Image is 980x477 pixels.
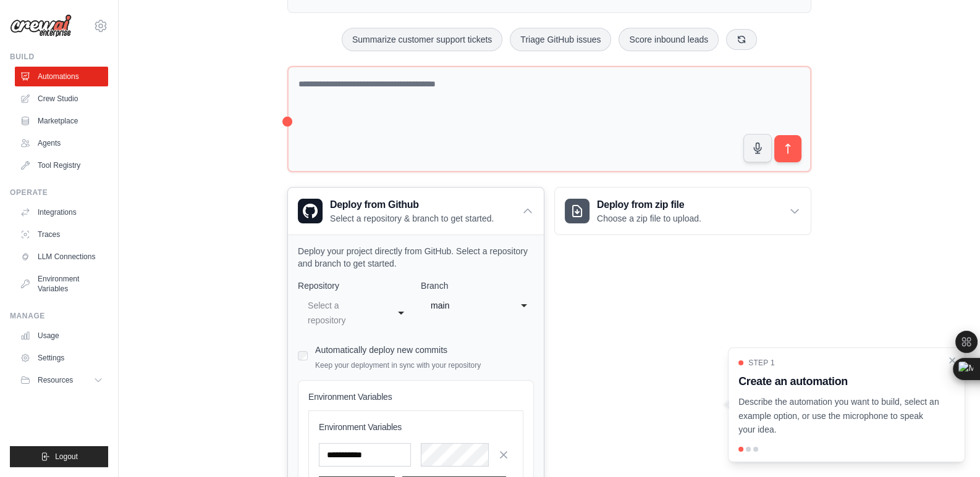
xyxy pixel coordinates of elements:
a: Marketplace [15,111,108,131]
span: Logout [55,452,78,462]
a: Settings [15,348,108,368]
a: Agents [15,133,108,153]
p: Keep your deployment in sync with your repository [315,360,481,370]
div: Manage [10,311,108,321]
button: Resources [15,370,108,390]
p: Select a repository & branch to get started. [330,212,494,225]
a: Crew Studio [15,89,108,109]
h4: Environment Variables [308,391,523,403]
iframe: Chat Widget [918,418,980,477]
label: Branch [421,280,534,292]
div: Build [10,52,108,62]
a: LLM Connections [15,247,108,267]
div: Operate [10,188,108,197]
h3: Environment Variables [319,421,513,433]
span: Step 1 [748,358,775,368]
button: Score inbound leads [619,28,719,51]
p: Describe the automation you want to build, select an example option, or use the microphone to spe... [738,395,940,437]
h3: Deploy from Github [330,197,494,212]
a: Automations [15,67,108,86]
div: Select a repository [308,298,376,328]
a: Integrations [15,202,108,222]
div: main [431,298,499,313]
a: Traces [15,225,108,244]
a: Environment Variables [15,269,108,299]
p: Deploy your project directly from GitHub. Select a repository and branch to get started. [298,245,534,270]
label: Repository [298,280,411,292]
a: Tool Registry [15,156,108,175]
img: Logo [10,14,72,38]
h3: Create an automation [738,373,940,390]
span: Resources [38,375,73,385]
h3: Deploy from zip file [597,197,701,212]
label: Automatically deploy new commits [315,345,447,355]
button: Close walkthrough [947,355,957,365]
button: Logout [10,446,108,467]
a: Usage [15,326,108,346]
button: Summarize customer support tickets [342,28,502,51]
p: Choose a zip file to upload. [597,212,701,225]
button: Triage GitHub issues [510,28,611,51]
